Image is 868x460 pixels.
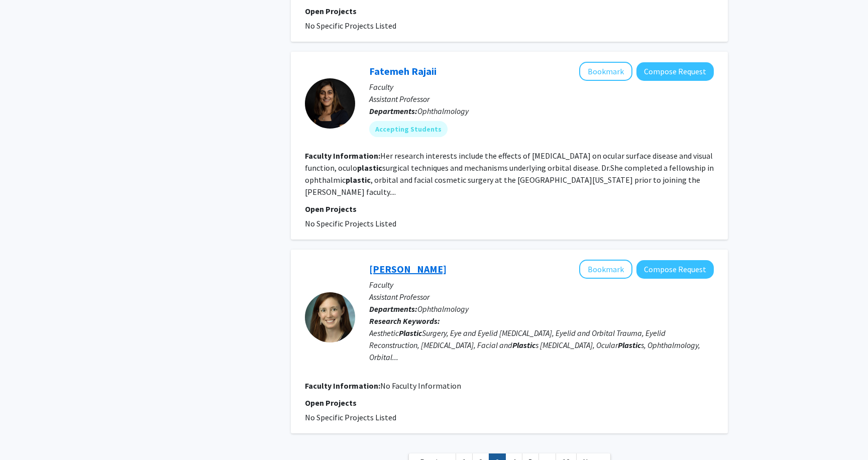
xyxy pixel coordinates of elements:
[305,203,714,215] p: Open Projects
[369,304,417,314] b: Departments:
[636,260,714,279] button: Compose Request to Ashley Campbell
[369,327,714,363] div: Aesthetic Surgery, Eye and Eyelid [MEDICAL_DATA], Eyelid and Orbital Trauma, Eyelid Reconstructio...
[369,316,440,326] b: Research Keywords:
[369,263,447,275] a: [PERSON_NAME]
[305,218,396,228] span: No Specific Projects Listed
[357,163,382,173] b: plastic
[380,381,461,391] span: No Faculty Information
[305,381,380,391] b: Faculty Information:
[417,106,469,116] span: Ophthalmology
[369,81,714,93] p: Faculty
[369,279,714,291] p: Faculty
[305,151,714,197] fg-read-more: Her research interests include the effects of [MEDICAL_DATA] on ocular surface disease and visual...
[579,260,632,279] button: Add Ashley Campbell to Bookmarks
[579,62,632,81] button: Add Fatemeh Rajaii to Bookmarks
[512,340,535,350] b: Plastic
[369,65,437,77] a: Fatemeh Rajaii
[618,340,641,350] b: Plastic
[369,291,714,303] p: Assistant Professor
[305,151,380,161] b: Faculty Information:
[305,397,714,409] p: Open Projects
[369,106,417,116] b: Departments:
[636,62,714,81] button: Compose Request to Fatemeh Rajaii
[369,93,714,105] p: Assistant Professor
[399,328,422,338] b: Plastic
[369,121,448,137] mat-chip: Accepting Students
[346,175,371,185] b: plastic
[305,412,396,422] span: No Specific Projects Listed
[305,21,396,31] span: No Specific Projects Listed
[305,5,714,17] p: Open Projects
[8,415,43,452] iframe: Chat
[417,304,469,314] span: Ophthalmology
